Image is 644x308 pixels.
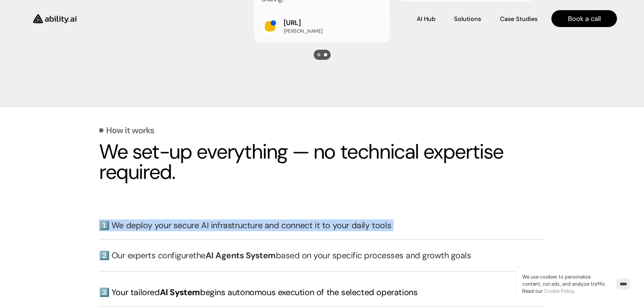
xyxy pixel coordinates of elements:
[417,13,435,25] a: AI Hub
[193,250,206,261] strong: the
[99,286,545,298] h3: 3️⃣ Your tailored begins autonomous execution of the selected operations
[160,287,200,298] span: AI System
[454,15,481,23] p: Solutions
[284,28,323,35] h3: [PERSON_NAME]
[206,250,276,261] strong: AI Agents System
[99,219,545,231] h3: 1️⃣ We deploy your secure AI infrastructure and connect it to your daily tools
[99,250,545,261] h3: 2️⃣ Our experts configure based on your specific processes and growth goals
[522,273,610,294] p: We use cookies to personalize content, run ads, and analyze traffic.
[417,15,435,23] p: AI Hub
[99,142,545,182] h2: We set-up everything — no technical expertise required.
[500,15,538,23] p: Case Studies
[86,10,617,27] nav: Main navigation
[500,13,538,25] a: Case Studies
[314,50,322,60] button: Scroll to page 1
[522,288,575,294] span: Read our .
[322,50,331,60] button: Scroll to page 2
[551,10,617,27] a: Book a call
[544,288,574,294] a: Cookie Policy
[568,14,601,23] p: Book a call
[454,13,481,25] a: Solutions
[106,126,154,135] p: How it works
